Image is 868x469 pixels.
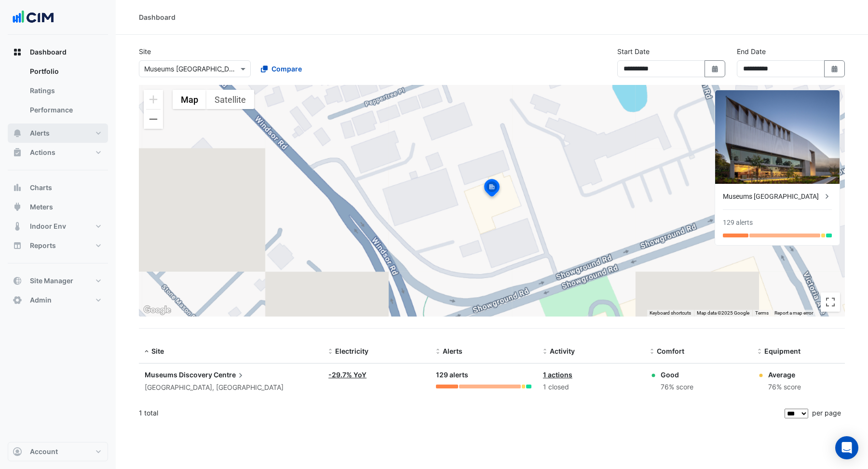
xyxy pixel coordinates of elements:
[30,447,58,456] span: Account
[723,218,753,228] div: 129 alerts
[139,12,176,22] div: Dashboard
[8,290,108,310] button: Admin
[8,178,108,197] button: Charts
[723,192,822,202] div: Museums [GEOGRAPHIC_DATA]
[13,128,22,138] app-icon: Alerts
[8,217,108,236] button: Indoor Env
[30,47,67,57] span: Dashboard
[328,371,366,379] a: -29.7% YoY
[443,347,462,355] span: Alerts
[830,65,839,73] fa-icon: Select Date
[22,100,108,120] a: Performance
[145,371,212,379] span: Museums Discovery
[768,382,801,393] div: 76% score
[141,304,173,317] a: Open this area in Google Maps (opens a new window)
[141,304,173,317] img: Google
[13,47,22,57] app-icon: Dashboard
[8,197,108,217] button: Meters
[13,148,22,157] app-icon: Actions
[550,347,575,355] span: Activity
[335,347,368,355] span: Electricity
[8,143,108,162] button: Actions
[8,42,108,62] button: Dashboard
[139,401,783,425] div: 1 total
[8,236,108,255] button: Reports
[617,46,650,56] label: Start Date
[737,46,766,56] label: End Date
[30,148,55,157] span: Actions
[768,370,801,380] div: Average
[13,202,22,212] app-icon: Meters
[8,62,108,124] div: Dashboard
[30,221,66,231] span: Indoor Env
[13,221,22,231] app-icon: Indoor Env
[715,90,840,184] img: Museums Discovery Centre
[661,382,693,393] div: 76% score
[543,371,572,379] a: 1 actions
[812,409,841,417] span: per page
[271,64,302,74] span: Compare
[214,370,245,380] span: Centre
[173,90,206,109] button: Show street map
[13,183,22,193] app-icon: Charts
[436,370,531,381] div: 129 alerts
[8,442,108,461] button: Account
[139,46,151,56] label: Site
[30,241,56,250] span: Reports
[764,347,800,355] span: Equipment
[30,295,52,305] span: Admin
[821,292,840,312] button: Toggle fullscreen view
[30,276,73,286] span: Site Manager
[30,202,53,212] span: Meters
[543,382,638,393] div: 1 closed
[255,60,308,77] button: Compare
[144,110,163,129] button: Zoom out
[697,310,749,316] span: Map data ©2025 Google
[13,295,22,305] app-icon: Admin
[30,183,52,193] span: Charts
[711,65,719,73] fa-icon: Select Date
[145,382,317,393] div: [GEOGRAPHIC_DATA], [GEOGRAPHIC_DATA]
[22,81,108,100] a: Ratings
[8,124,108,143] button: Alerts
[30,128,50,138] span: Alerts
[13,241,22,250] app-icon: Reports
[755,310,769,316] a: Terms (opens in new tab)
[774,310,813,316] a: Report a map error
[835,436,858,459] div: Open Intercom Messenger
[650,310,691,317] button: Keyboard shortcuts
[22,62,108,81] a: Portfolio
[206,90,254,109] button: Show satellite imagery
[151,347,164,355] span: Site
[13,276,22,286] app-icon: Site Manager
[481,178,502,201] img: site-pin-selected.svg
[661,370,693,380] div: Good
[8,271,108,290] button: Site Manager
[144,90,163,109] button: Zoom in
[657,347,684,355] span: Comfort
[12,8,55,27] img: Company Logo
